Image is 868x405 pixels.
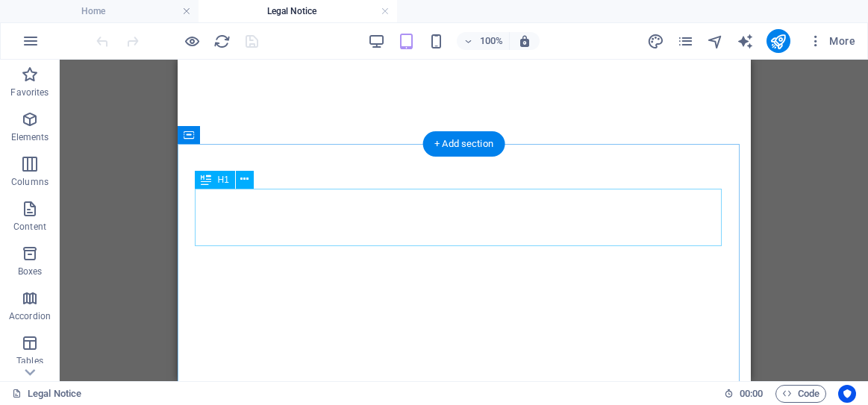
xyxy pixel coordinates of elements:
[750,388,752,399] span: :
[457,32,510,50] button: 100%
[677,32,695,50] button: pages
[213,32,231,50] button: reload
[782,385,819,403] span: Code
[677,33,694,50] i: Pages (Ctrl+Alt+S)
[808,34,855,48] span: More
[11,176,49,188] p: Columns
[11,131,49,143] p: Elements
[9,310,51,322] p: Accordion
[647,33,664,50] i: Design (Ctrl+Alt+Y)
[199,3,397,19] h4: Legal Notice
[737,33,754,50] i: AI Writer
[217,175,228,184] span: H1
[737,32,755,50] button: text_generator
[775,385,826,403] button: Code
[838,385,856,403] button: Usercentrics
[802,29,861,53] button: More
[12,385,81,403] a: Click to cancel selection. Double-click to open Pages
[766,29,790,53] button: publish
[707,32,725,50] button: navigator
[13,221,46,233] p: Content
[422,131,505,157] div: + Add section
[16,355,43,367] p: Tables
[518,34,531,48] i: On resize automatically adjust zoom level to fit chosen device.
[213,33,231,50] i: Reload page
[769,33,787,50] i: Publish
[740,385,763,403] span: 00 00
[10,87,49,98] p: Favorites
[647,32,665,50] button: design
[724,385,764,403] h6: Session time
[18,266,43,277] p: Boxes
[479,32,503,50] h6: 100%
[707,33,724,50] i: Navigator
